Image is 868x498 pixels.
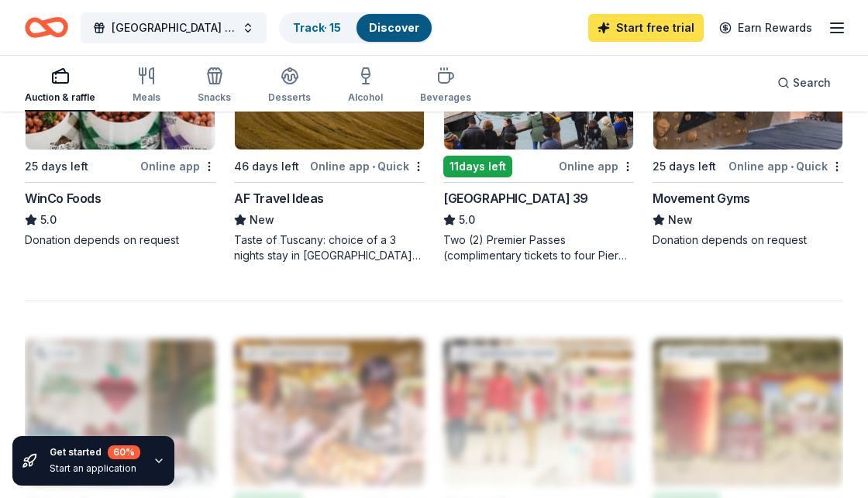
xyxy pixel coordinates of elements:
[25,189,102,208] div: WinCo Foods
[443,232,634,263] div: Two (2) Premier Passes (complimentary tickets to four Pier 39 attractions)
[133,60,160,112] button: Meals
[372,160,375,173] span: •
[112,19,236,37] span: [GEOGRAPHIC_DATA] Auction 2025
[198,60,231,112] button: Snacks
[50,462,140,475] div: Start an application
[234,157,299,176] div: 46 days left
[310,156,425,176] div: Online app Quick
[108,445,140,459] div: 60 %
[293,21,341,34] a: Track· 15
[790,160,794,173] span: •
[420,60,471,112] button: Beverages
[25,2,215,248] a: Image for WinCo Foods25 days leftOnline appWinCo Foods5.0Donation depends on request
[25,232,215,248] div: Donation depends on request
[348,91,383,104] div: Alcohol
[268,91,311,104] div: Desserts
[653,2,843,248] a: Image for Movement Gyms1 applylast week25 days leftOnline app•QuickMovement GymsNewDonation depen...
[268,60,311,112] button: Desserts
[25,91,95,104] div: Auction & raffle
[588,14,704,42] a: Start free trial
[668,211,693,229] span: New
[443,2,634,263] a: Image for San Francisco Pier 39Local11days leftOnline app[GEOGRAPHIC_DATA] 395.0Two (2) Premier P...
[81,12,267,43] button: [GEOGRAPHIC_DATA] Auction 2025
[559,156,634,176] div: Online app
[710,14,821,42] a: Earn Rewards
[420,91,471,104] div: Beverages
[234,2,425,263] a: Image for AF Travel Ideas14 applieslast week46 days leftOnline app•QuickAF Travel IdeasNewTaste o...
[133,91,160,104] div: Meals
[198,91,231,104] div: Snacks
[443,189,588,208] div: [GEOGRAPHIC_DATA] 39
[40,211,57,229] span: 5.0
[234,232,425,263] div: Taste of Tuscany: choice of a 3 nights stay in [GEOGRAPHIC_DATA] or a 5 night stay in [GEOGRAPHIC...
[765,67,843,98] button: Search
[279,12,433,43] button: Track· 15Discover
[140,156,215,176] div: Online app
[443,156,512,177] div: 11 days left
[793,74,831,92] span: Search
[728,156,843,176] div: Online app Quick
[25,60,95,112] button: Auction & raffle
[459,211,475,229] span: 5.0
[250,211,274,229] span: New
[348,60,383,112] button: Alcohol
[653,189,750,208] div: Movement Gyms
[369,21,419,34] a: Discover
[653,232,843,248] div: Donation depends on request
[50,445,140,459] div: Get started
[653,157,716,176] div: 25 days left
[234,189,324,208] div: AF Travel Ideas
[25,9,68,46] a: Home
[25,157,88,176] div: 25 days left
